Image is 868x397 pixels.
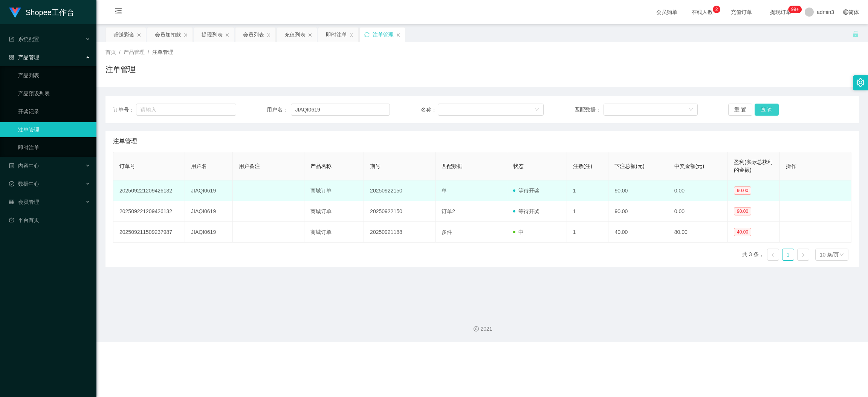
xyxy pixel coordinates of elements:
[364,201,436,222] td: 20250922150
[442,163,463,169] span: 匹配数据
[102,325,862,333] div: 2021
[9,9,74,15] a: Shopee工作台
[243,27,264,42] div: 会员列表
[608,180,668,201] td: 90.00
[105,0,131,24] i: 图标: menu-fold
[185,180,233,201] td: JIAQI0619
[26,0,74,24] h1: Shopee工作台
[267,106,290,114] span: 用户名：
[113,27,134,42] div: 赠送彩金
[668,180,728,201] td: 0.00
[474,326,479,331] i: 图标: copyright
[442,229,452,235] span: 多件
[734,186,751,195] span: 90.00
[370,163,381,169] span: 期号
[152,49,173,55] span: 注单管理
[304,222,364,243] td: 商城订单
[191,163,207,169] span: 用户名
[304,180,364,201] td: 商城订单
[567,180,609,201] td: 1
[713,6,720,13] sup: 2
[421,106,438,114] span: 名称：
[771,253,775,257] i: 图标: left
[513,188,539,194] span: 等待开奖
[155,27,181,42] div: 会员加扣款
[373,27,394,42] div: 注单管理
[688,9,717,15] span: 在线人数
[513,208,539,214] span: 等待开奖
[310,163,332,169] span: 产品名称
[18,140,90,155] a: 即时注单
[113,106,136,114] span: 订单号：
[105,64,136,75] h1: 注单管理
[239,163,260,169] span: 用户备注
[185,222,233,243] td: JIAQI0619
[668,201,728,222] td: 0.00
[9,8,21,18] img: logo.9652507e.png
[9,55,14,60] i: 图标: appstore-o
[788,6,802,13] sup: 315
[9,199,39,205] span: 会员管理
[839,252,844,258] i: 图标: down
[364,180,436,201] td: 20250922150
[119,49,121,55] span: /
[308,33,312,37] i: 图标: close
[442,208,455,214] span: 订单2
[113,180,185,201] td: 202509221209426132
[567,222,609,243] td: 1
[782,249,794,260] a: 1
[9,199,14,205] i: 图标: table
[535,107,539,113] i: 图标: down
[766,9,795,15] span: 提现订单
[734,228,751,236] span: 40.00
[755,104,779,116] button: 查 询
[513,229,524,235] span: 中
[801,253,805,257] i: 图标: right
[396,33,400,37] i: 图标: close
[148,49,149,55] span: /
[614,163,644,169] span: 下注总额(元)
[843,9,848,15] i: 图标: global
[734,159,773,173] span: 盈利(实际总获利的金额)
[9,37,14,42] i: 图标: form
[326,27,347,42] div: 即时注单
[9,163,14,168] i: 图标: profile
[105,49,116,55] span: 首页
[573,163,592,169] span: 注数(注)
[575,106,604,114] span: 匹配数据：
[18,122,90,137] a: 注单管理
[856,78,865,87] i: 图标: setting
[364,32,370,37] i: 图标: sync
[9,54,39,60] span: 产品管理
[183,33,188,37] i: 图标: close
[291,104,390,116] input: 请输入
[9,181,39,187] span: 数据中心
[668,222,728,243] td: 80.00
[608,201,668,222] td: 90.00
[225,33,229,37] i: 图标: close
[136,104,236,116] input: 请输入
[797,249,809,261] li: 下一页
[608,222,668,243] td: 40.00
[185,201,233,222] td: JIAQI0619
[820,249,839,260] div: 10 条/页
[689,107,693,113] i: 图标: down
[18,104,90,119] a: 开奖记录
[674,163,704,169] span: 中奖金额(元)
[18,68,90,83] a: 产品列表
[9,163,39,169] span: 内容中心
[9,212,90,228] a: 图标: dashboard平台首页
[119,163,135,169] span: 订单号
[137,33,141,37] i: 图标: close
[728,104,752,116] button: 重 置
[786,163,796,169] span: 操作
[767,249,779,261] li: 上一页
[113,137,137,146] span: 注单管理
[567,201,609,222] td: 1
[364,222,436,243] td: 20250921188
[202,27,223,42] div: 提现列表
[442,188,447,194] span: 单
[852,31,859,37] i: 图标: unlock
[715,6,718,13] p: 2
[284,27,306,42] div: 充值列表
